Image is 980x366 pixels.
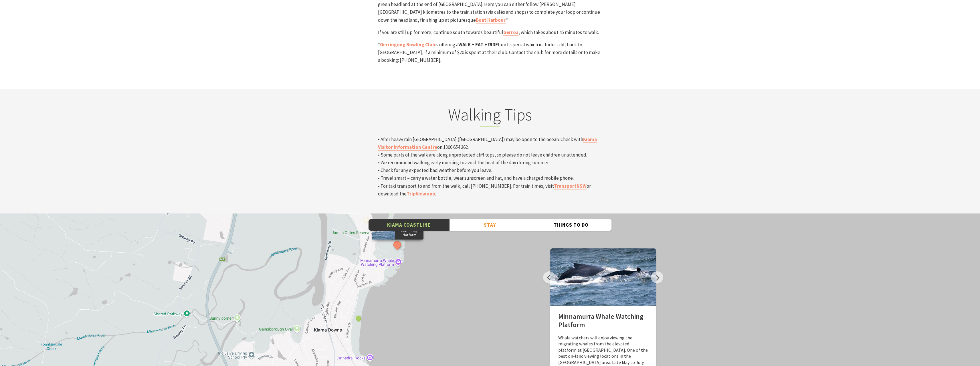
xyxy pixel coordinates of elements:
[503,29,518,36] a: Gerroa
[543,271,555,284] button: Previous
[476,17,506,23] a: Boat Harbour
[355,314,362,322] button: See detail about Jones Beach, Kiama Downs
[392,239,402,250] button: See detail about Minnamurra Whale Watching Platform
[378,105,602,127] h2: Walking Tips
[530,219,611,231] button: Things To Do
[378,29,602,36] p: If you are still up for more, continue south towards beautiful , which takes about 45 minutes to ...
[651,271,663,284] button: Next
[378,41,602,64] p: * is offering a lunch special which includes a lift back to [GEOGRAPHIC_DATA], if a minimum of $2...
[450,219,530,231] button: Stay
[378,136,597,151] a: Kiama Visitor Information Centre
[380,41,435,48] a: Gerringong Bowling Club
[554,183,587,189] a: TransportNSW
[369,219,450,231] button: Kiama Coastline
[407,191,435,197] a: TripView app
[558,312,648,331] h2: Minnamurra Whale Watching Platform
[378,136,602,198] p: • After heavy rain [GEOGRAPHIC_DATA] ([GEOGRAPHIC_DATA]) may be open to the ocean. Check with on ...
[458,41,498,48] strong: WALK + EAT + RIDE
